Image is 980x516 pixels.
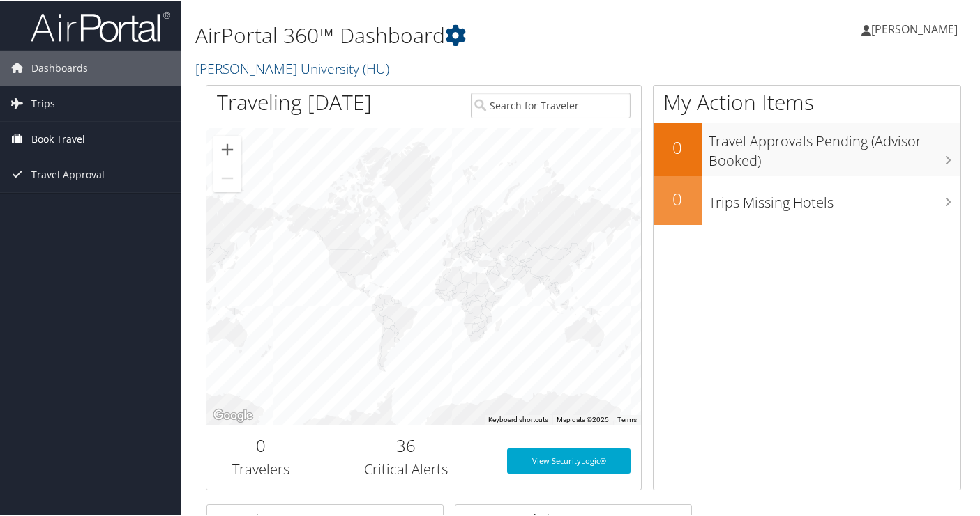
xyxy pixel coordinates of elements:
[488,414,548,423] button: Keyboard shortcuts
[654,186,702,210] h2: 0
[31,156,105,191] span: Travel Approval
[654,121,961,175] a: 0Travel Approvals Pending (Advisor Booked)
[471,91,631,117] input: Search for Traveler
[210,405,256,423] img: Google
[213,134,241,162] button: Zoom in
[507,447,631,472] a: View SecurityLogic®
[217,86,372,116] h1: Traveling [DATE]
[326,458,486,478] h3: Critical Alerts
[709,123,961,169] h3: Travel Approvals Pending (Advisor Booked)
[654,86,961,116] h1: My Action Items
[326,432,486,456] h2: 36
[31,49,88,84] span: Dashboards
[617,414,637,422] a: Terms (opens in new tab)
[195,19,713,49] h1: AirPortal 360™ Dashboard
[654,175,961,224] a: 0Trips Missing Hotels
[31,85,55,120] span: Trips
[31,9,170,42] img: airportal-logo.png
[217,458,305,478] h3: Travelers
[709,185,961,211] h3: Trips Missing Hotels
[654,134,702,158] h2: 0
[871,20,958,36] span: [PERSON_NAME]
[217,432,305,456] h2: 0
[557,414,609,422] span: Map data ©2025
[861,7,972,49] a: [PERSON_NAME]
[195,58,393,77] a: [PERSON_NAME] University (HU)
[213,163,241,191] button: Zoom out
[31,120,85,155] span: Book Travel
[210,405,256,423] a: Open this area in Google Maps (opens a new window)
